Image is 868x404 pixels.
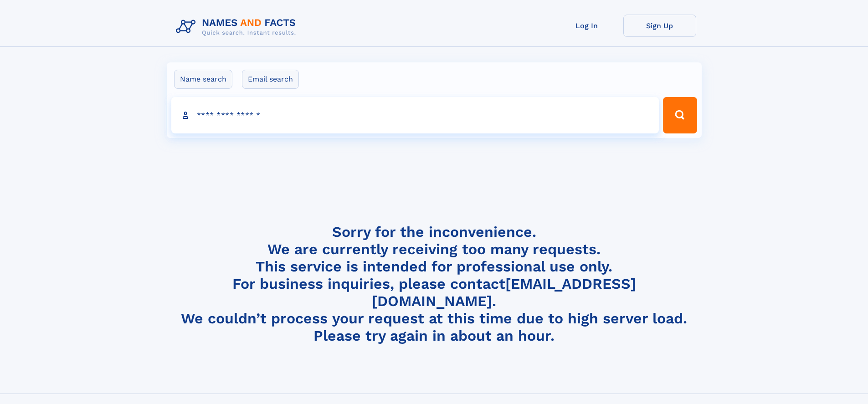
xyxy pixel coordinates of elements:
[172,15,303,39] img: Logo Names and Facts
[171,97,659,133] input: search input
[550,15,623,37] a: Log In
[172,223,696,345] h4: Sorry for the inconvenience. We are currently receiving too many requests. This service is intend...
[242,70,299,89] label: Email search
[372,275,636,310] a: [EMAIL_ADDRESS][DOMAIN_NAME]
[174,70,232,89] label: Name search
[623,15,696,37] a: Sign Up
[663,97,697,133] button: Search Button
